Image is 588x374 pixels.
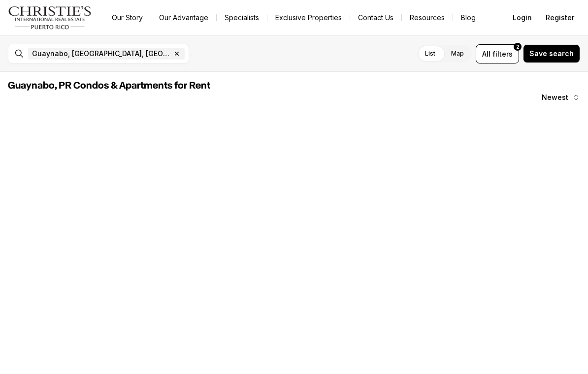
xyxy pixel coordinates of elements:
span: All [482,49,490,59]
span: 2 [516,43,520,51]
a: Blog [453,11,484,25]
button: Register [540,8,580,28]
span: Register [546,14,574,22]
span: Guaynabo, PR Condos & Apartments for Rent [8,81,210,91]
span: Login [513,14,532,22]
button: Save search [523,44,580,63]
label: Map [443,45,472,62]
span: Guaynabo, [GEOGRAPHIC_DATA], [GEOGRAPHIC_DATA] [32,50,171,58]
button: Newest [536,88,586,107]
a: Exclusive Properties [267,11,350,25]
span: Save search [529,50,574,58]
span: Newest [542,93,568,101]
label: List [417,45,443,62]
button: Login [507,8,538,28]
a: Specialists [217,11,267,25]
a: Our Story [104,11,151,25]
button: Allfilters2 [476,44,519,63]
a: Our Advantage [151,11,216,25]
span: filters [492,49,513,59]
img: logo [8,6,92,30]
a: Resources [402,11,453,25]
button: Contact Us [350,11,401,25]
